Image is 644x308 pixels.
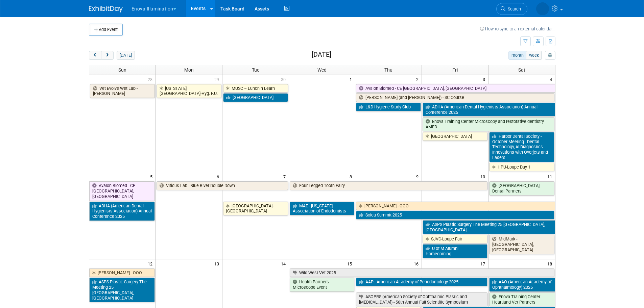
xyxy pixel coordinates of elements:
a: Avalon Biomed - CE [GEOGRAPHIC_DATA], [GEOGRAPHIC_DATA] [356,84,555,93]
a: L&D Hygiene Study Club [356,103,421,111]
a: ASPS Plastic Surgery The Meeting 25 [GEOGRAPHIC_DATA], [GEOGRAPHIC_DATA] [89,278,155,302]
a: [PERSON_NAME] (and [PERSON_NAME]) - SC Course [356,93,554,102]
a: [GEOGRAPHIC_DATA]-[GEOGRAPHIC_DATA] [223,202,288,215]
a: [PERSON_NAME] - OOO [356,202,555,210]
span: 15 [347,259,355,268]
span: Tue [252,67,259,73]
h2: [DATE] [312,51,331,58]
img: ExhibitDay [89,6,123,12]
a: Enova Training Center Microscopy and restorative dentistry AMED [423,117,554,131]
span: 16 [413,259,422,268]
span: 13 [214,259,222,268]
a: Search [496,3,527,15]
a: Health Partners Microscope Event [290,278,355,291]
span: 3 [482,75,488,83]
a: Wild West Vet 2025 [290,268,554,277]
a: [GEOGRAPHIC_DATA] [423,132,487,141]
span: Sat [518,67,525,73]
a: ASOPRS (American Society of Ophthalmic Plastic and [MEDICAL_DATA]) - 56th Annual Fall Scientific ... [356,292,487,306]
span: 12 [147,259,156,268]
a: How to sync to an external calendar... [480,26,555,31]
a: ADHA (American Dental Hygienists Association) Annual Conference 2025 [89,202,155,221]
span: 28 [147,75,156,83]
span: 1 [349,75,355,83]
a: MidMark - [GEOGRAPHIC_DATA], [GEOGRAPHIC_DATA] [489,235,554,254]
a: U of M Alumni Homecoming [423,244,487,258]
button: myCustomButton [545,51,555,60]
a: SJVC-Loupe Fair [423,235,487,243]
a: [GEOGRAPHIC_DATA] Dental Partners [489,181,554,195]
span: Sun [118,67,126,73]
span: 17 [480,259,488,268]
a: MUSC – Lunch n Learn [223,84,288,93]
a: HPU-Loupe Day 1 [489,163,554,172]
a: ASPS Plastic Surgery The Meeting 25 [GEOGRAPHIC_DATA], [GEOGRAPHIC_DATA] [423,220,555,234]
button: next [101,51,114,60]
span: 30 [280,75,289,83]
span: 6 [216,172,222,181]
a: Avalon Biomed - CE [GEOGRAPHIC_DATA], [GEOGRAPHIC_DATA] [89,181,155,201]
button: [DATE] [117,51,135,60]
button: week [526,51,542,60]
button: Add Event [89,24,123,36]
a: AAO (American Academy of Ophthalmology) 2025 [489,278,555,291]
a: Solea Summit 2025 [356,211,554,220]
span: 2 [415,75,422,83]
span: Search [505,6,521,11]
span: Thu [384,67,392,73]
a: ADHA (American Dental Hygienists Association) Annual Conference 2025 [423,103,555,117]
img: Sarah Swinick [536,2,549,15]
a: Viticus Lab - Blue River Double Down [157,181,288,190]
a: Four Legged Tooth Fairy [290,181,488,190]
a: Enova Training Center - Heartland Vet Partners [489,292,555,306]
span: Mon [184,67,194,73]
a: MAE - [US_STATE] Association of Endodontists [290,202,355,215]
span: 7 [283,172,289,181]
a: AAP - American Academy of Periodontology 2025 [356,278,487,286]
span: Wed [317,67,327,73]
span: 4 [549,75,555,83]
span: 8 [349,172,355,181]
span: Fri [452,67,458,73]
a: [US_STATE][GEOGRAPHIC_DATA]-Hyg. F.U. [157,84,221,98]
span: 10 [480,172,488,181]
button: prev [89,51,101,60]
a: Vet Evolve Wet Lab - [PERSON_NAME] [90,84,155,98]
span: 9 [415,172,422,181]
a: Harbor Dental Society - October Meeting - Dental Technology, AI Diagnostics Innovations with Over... [489,132,554,162]
span: 14 [280,259,289,268]
a: [GEOGRAPHIC_DATA] [223,93,288,102]
a: [PERSON_NAME] - OOO [89,268,155,277]
span: 29 [214,75,222,83]
span: 11 [547,172,555,181]
span: 18 [547,259,555,268]
button: month [508,51,526,60]
i: Personalize Calendar [548,53,552,58]
span: 5 [149,172,156,181]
